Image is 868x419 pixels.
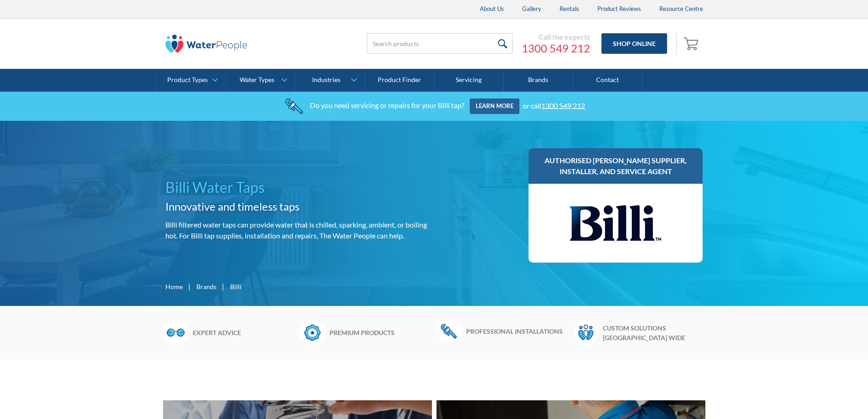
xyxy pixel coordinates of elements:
div: Product Types [167,76,208,84]
img: Wrench [437,320,462,342]
input: Search products [367,33,513,54]
img: Waterpeople Symbol [573,320,598,345]
div: | [187,281,192,292]
a: Open empty cart [681,33,703,55]
a: Learn more [470,98,519,114]
img: The Water People [165,35,247,53]
h6: Professional installations [466,326,569,336]
p: Billi filtered water taps can provide water that is chilled, sparking, ambient, or boiling hot. F... [165,219,431,241]
h6: Premium products [329,328,432,337]
a: Product Types [157,69,226,92]
a: Product Finder [365,69,434,92]
a: Shop Online [601,33,667,54]
a: 1300 549 212 [522,41,590,55]
div: Water Types [240,76,274,84]
h2: Innovative and timeless taps [165,198,431,215]
h1: Billi Water Taps [165,176,431,198]
a: 1300 549 212 [541,101,585,109]
a: Contact [573,69,642,92]
div: Call the experts [522,32,590,41]
a: Home [165,282,183,291]
div: Do you need servicing or repairs for your Billi tap? [310,101,464,109]
a: Water Types [226,69,295,92]
div: | [221,281,226,292]
img: Glasses [163,320,188,345]
h3: Authorised [PERSON_NAME] supplier, installer, and service agent [538,155,694,177]
a: Industries [295,69,364,92]
img: Badge [300,320,325,345]
h6: Expert advice [193,328,295,337]
img: shopping cart [683,36,701,51]
h6: Custom solutions [GEOGRAPHIC_DATA] wide [603,323,705,342]
a: Brands [503,69,573,92]
img: Billi [570,193,661,253]
div: Industries [312,76,340,84]
div: Billi [230,282,241,291]
a: Brands [196,282,216,291]
div: or call [523,101,585,109]
a: Servicing [434,69,503,92]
